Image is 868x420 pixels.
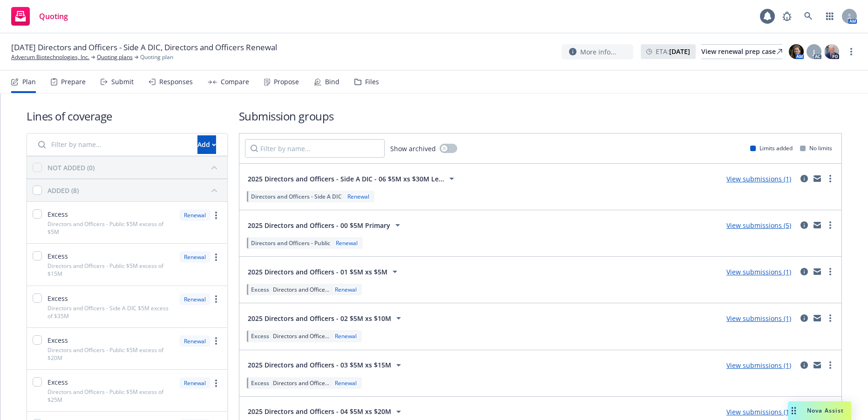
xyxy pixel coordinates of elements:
span: Directors and Office... [273,332,329,340]
div: Plan [22,78,36,86]
div: Renewal [179,251,210,263]
span: J [813,47,815,57]
button: 2025 Directors and Officers - 02 $5M xs $10M [245,309,407,327]
div: Files [365,78,379,86]
span: Nova Assist [807,407,844,414]
span: 2025 Directors and Officers - 00 $5M Primary [248,220,390,230]
span: Excess [251,332,269,340]
span: Excess [251,379,269,387]
span: 2025 Directors and Officers - 01 $5M xs $5M [248,267,387,277]
span: Directors and Officers - Public $5M excess of $25M [47,388,174,404]
div: Prepare [61,78,86,86]
a: mail [812,220,823,231]
span: Excess [47,209,68,219]
a: View submissions (1) [726,314,791,323]
span: Excess [47,377,68,387]
div: Bind [325,78,339,86]
a: Adverum Biotechnologies, Inc. [11,53,89,61]
img: photo [789,44,804,59]
div: Renewal [334,239,359,247]
a: more [210,293,222,305]
div: Renewal [333,332,359,340]
span: 2025 Directors and Officers - Side A DIC - 06 $5M xs $30M Le... [248,174,444,184]
a: more [210,210,222,221]
input: Filter by name... [245,139,385,158]
div: Responses [159,78,193,86]
div: ADDED (8) [47,186,79,195]
button: 2025 Directors and Officers - 00 $5M Primary [245,216,406,234]
a: more [210,335,222,347]
div: NOT ADDED (0) [47,163,95,173]
a: View renewal prep case [701,44,782,59]
button: 2025 Directors and Officers - 03 $5M xs $15M [245,356,407,374]
span: Excess [47,293,68,303]
span: Quoting [39,13,68,20]
h1: Submission groups [239,108,842,124]
span: Excess [47,335,68,345]
button: 2025 Directors and Officers - Side A DIC - 06 $5M xs $30M Le... [245,169,460,188]
span: Directors and Officers - Side A DIC $5M excess of $35M [47,304,174,320]
button: 2025 Directors and Officers - 01 $5M xs $5M [245,262,403,281]
span: More info... [580,47,616,57]
span: [DATE] Directors and Officers - Side A DIC, Directors and Officers Renewal [11,42,277,53]
div: Renewal [346,193,371,200]
strong: [DATE] [669,47,690,56]
img: photo [824,44,839,59]
div: Renewal [179,293,210,305]
div: No limits [800,144,832,152]
span: 2025 Directors and Officers - 03 $5M xs $15M [248,360,391,370]
div: View renewal prep case [701,45,782,59]
button: Add [197,135,216,154]
span: 2025 Directors and Officers - 04 $5M xs $20M [248,407,391,416]
span: Directors and Officers - Public [251,239,330,247]
button: NOT ADDED (0) [47,160,222,175]
span: Directors and Officers - Public $5M excess of $5M [47,220,174,236]
div: Renewal [333,286,359,293]
a: Quoting [7,3,72,29]
a: mail [812,313,823,324]
a: View submissions (1) [726,267,791,276]
a: more [825,360,836,371]
div: Limits added [750,144,793,152]
a: View submissions (1) [726,361,791,370]
button: Nova Assist [788,401,851,420]
div: Add [197,136,216,153]
span: Directors and Office... [273,379,329,387]
a: Quoting plans [97,53,133,61]
button: More info... [562,44,633,60]
div: Drag to move [788,401,800,420]
div: Renewal [179,335,210,347]
a: circleInformation [799,220,810,231]
button: ADDED (8) [47,183,222,198]
div: Compare [221,78,249,86]
a: more [846,46,857,57]
span: Directors and Officers - Public $5M excess of $15M [47,262,174,278]
a: more [825,173,836,184]
span: Excess [251,286,269,293]
span: Show archived [390,144,436,153]
span: ETA : [656,47,690,56]
a: View submissions (5) [726,221,791,230]
a: Report a Bug [778,7,796,26]
a: circleInformation [799,313,810,324]
span: Directors and Officers - Side A DIC [251,193,342,200]
a: mail [812,173,823,184]
a: circleInformation [799,360,810,371]
span: Directors and Officers - Public $5M excess of $20M [47,346,174,362]
div: Propose [274,78,299,86]
a: more [210,252,222,263]
span: Excess [47,251,68,261]
h1: Lines of coverage [27,108,228,124]
a: more [210,378,222,389]
a: mail [812,266,823,277]
div: Renewal [179,377,210,389]
div: Renewal [179,209,210,221]
a: more [825,313,836,324]
a: more [825,220,836,231]
a: View submissions (1) [726,407,791,416]
div: Renewal [333,379,359,387]
a: more [825,266,836,277]
span: Quoting plan [140,53,173,61]
span: 2025 Directors and Officers - 02 $5M xs $10M [248,313,391,323]
input: Filter by name... [33,135,192,154]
